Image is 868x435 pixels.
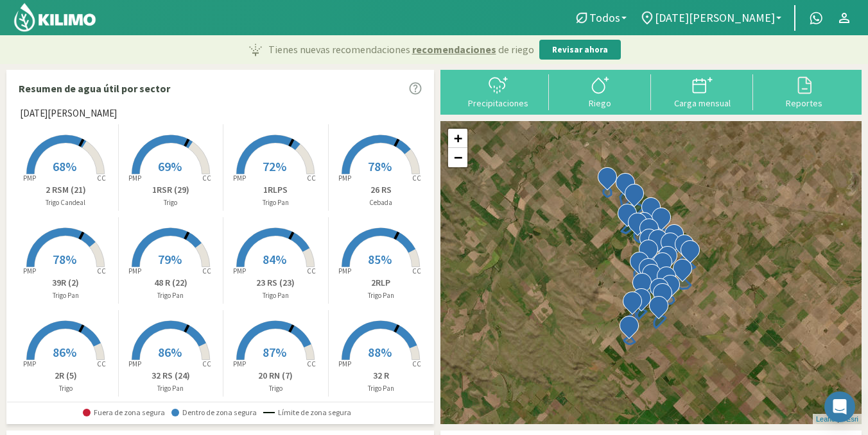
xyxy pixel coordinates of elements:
p: Trigo [223,383,328,394]
tspan: PMP [338,174,351,183]
span: 79% [158,251,182,267]
span: 68% [53,158,76,174]
span: recomendaciones [412,42,496,57]
p: 32 R [329,369,434,382]
span: 84% [263,251,286,267]
tspan: CC [202,174,211,183]
p: 2RLP [329,276,434,290]
a: Zoom out [448,148,467,167]
p: Trigo [119,197,223,208]
span: 86% [158,344,182,360]
p: Trigo [13,383,118,394]
p: Resumen de agua útil por sector [19,81,170,96]
p: 23 RS (23) [223,276,328,290]
tspan: PMP [233,174,246,183]
p: Trigo Pan [13,290,118,301]
span: Todos [589,11,620,24]
span: Límite de zona segura [263,408,351,417]
span: [DATE][PERSON_NAME] [20,106,117,121]
span: 85% [368,251,392,267]
span: 69% [158,158,182,174]
tspan: CC [202,359,211,368]
tspan: CC [98,359,107,368]
span: [DATE][PERSON_NAME] [655,11,775,24]
p: Trigo Pan [119,383,223,394]
p: 1RSR (29) [119,183,223,197]
p: Trigo Pan [223,197,328,208]
tspan: PMP [233,359,246,368]
span: Fuera de zona segura [83,408,165,417]
p: 32 RS (24) [119,369,223,382]
span: Dentro de zona segura [171,408,257,417]
div: Riego [553,99,647,108]
p: Trigo Pan [329,290,434,301]
p: 26 RS [329,183,434,197]
p: 20 RN (7) [223,369,328,382]
div: Open Intercom Messenger [824,391,855,422]
button: Carga mensual [651,74,753,108]
div: Reportes [757,99,851,108]
div: | © [813,414,862,425]
p: Trigo Candeal [13,197,118,208]
span: 87% [263,344,286,360]
tspan: CC [413,359,422,368]
tspan: CC [413,174,422,183]
p: Trigo Pan [119,290,223,301]
img: Kilimo [13,2,97,33]
tspan: PMP [23,174,36,183]
tspan: PMP [23,359,36,368]
a: Zoom in [448,129,467,148]
p: Trigo Pan [223,290,328,301]
span: de riego [498,42,534,57]
tspan: CC [413,267,422,275]
tspan: PMP [128,359,141,368]
span: 86% [53,344,76,360]
button: Riego [549,74,651,108]
div: Precipitaciones [451,99,545,108]
p: Tienes nuevas recomendaciones [268,42,534,57]
span: 78% [368,158,392,174]
p: 2R (5) [13,369,118,382]
p: 2 RSM (21) [13,183,118,197]
tspan: PMP [128,267,141,275]
tspan: PMP [23,267,36,275]
button: Revisar ahora [539,40,621,60]
p: Cebada [329,197,434,208]
span: 88% [368,344,392,360]
button: Precipitaciones [447,74,549,108]
tspan: PMP [338,359,351,368]
tspan: CC [98,267,107,275]
div: Carga mensual [655,99,749,108]
p: 39R (2) [13,276,118,290]
tspan: CC [308,267,317,275]
tspan: PMP [338,267,351,275]
tspan: CC [202,267,211,275]
span: 72% [263,158,286,174]
p: Trigo Pan [329,383,434,394]
span: 78% [53,251,76,267]
p: 48 R (22) [119,276,223,290]
tspan: PMP [128,174,141,183]
tspan: PMP [233,267,246,275]
p: 1RLPS [223,183,328,197]
p: Revisar ahora [552,44,608,56]
a: Leaflet [816,415,837,423]
a: Esri [846,415,858,423]
tspan: CC [98,174,107,183]
tspan: CC [308,174,317,183]
button: Reportes [753,74,855,108]
tspan: CC [308,359,317,368]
